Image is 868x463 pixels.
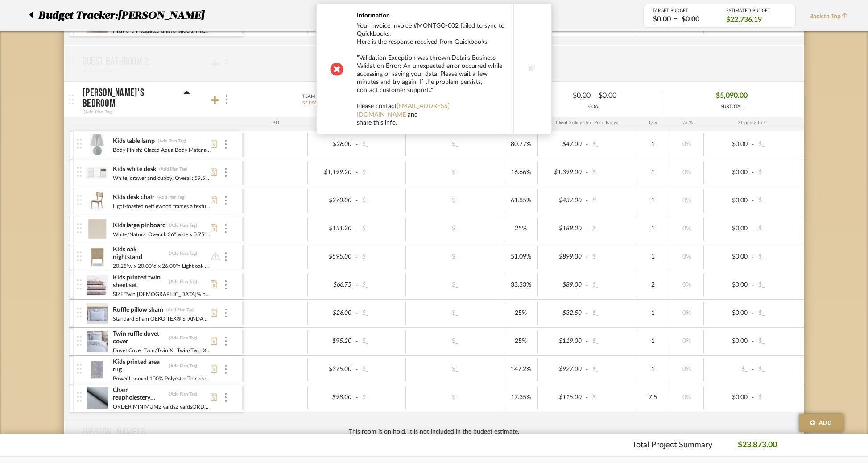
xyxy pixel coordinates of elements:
div: $119.00 [541,335,584,348]
div: $0.00 [707,279,750,292]
span: - [354,196,360,205]
div: $_ [430,335,479,348]
div: ESTIMATED BUDGET [726,8,786,13]
div: 1 [639,335,667,348]
div: $_ [590,138,633,151]
img: grip.svg [69,95,74,104]
span: - [750,253,756,262]
span: - [750,337,756,346]
img: vertical-grip.svg [77,195,82,205]
div: GOAL [526,104,663,110]
p: [PERSON_NAME]'s Bedroom [83,88,173,109]
div: $151.20 [310,222,354,235]
span: - [354,281,360,290]
img: d9a2bdec-640c-4ac8-9a82-ef3e0693d73a_50x50.jpg [86,190,108,212]
div: Kids printed twin sheet set [112,274,166,290]
span: - [584,337,590,346]
div: $1,199.20 [310,166,354,179]
div: (Add Plan Tag) [83,108,114,116]
div: $_ [707,363,750,376]
div: $0.00 [679,14,702,25]
span: - [354,309,360,318]
div: $927.00 [541,363,584,376]
div: 25% [507,222,535,235]
div: $_ [756,279,799,292]
img: 5d265115-4d8c-40a9-abbc-c86b2191820a_50x50.jpg [86,162,108,184]
div: $189.00 [541,222,584,235]
img: 6af902fe-4bb1-493a-b4ad-22b61adb4c99_50x50.jpg [86,331,108,352]
img: vertical-grip.svg [77,364,82,374]
div: $375.00 [310,363,354,376]
div: 17.35% [507,391,535,404]
div: Kids large pinboard [112,221,166,230]
div: (Add Plan Tag) [169,222,198,229]
div: Information [357,11,504,20]
span: - [750,225,756,234]
div: $_ [430,166,479,179]
span: - [750,196,756,205]
div: $_ [756,222,799,235]
div: 1 [639,250,667,263]
div: $_ [756,194,799,207]
div: $_ [756,335,799,348]
div: $_ [360,222,403,235]
span: – [674,13,678,25]
div: 0% [673,279,701,292]
div: $0.00 [596,89,656,103]
span: - [750,393,756,402]
div: Body Finish: Glazed Aqua Body Material: Ceramic Shade: White Linen 12"H x 8"W x 8"D E-26 Socket /... [112,146,211,154]
div: $_ [360,391,403,404]
div: 7.5 [639,391,667,404]
img: f0441349-6042-4c76-ad03-53470dc1f10b_50x50.jpg [86,134,108,155]
div: $0.00 [707,166,750,179]
div: $_ [590,279,633,292]
div: 0% [673,363,701,376]
div: Kids table lamp [112,137,155,146]
span: SELECT STATUS [302,100,343,107]
img: vertical-grip.svg [77,279,82,289]
img: 3dots-v.svg [225,337,227,346]
img: vertical-grip.svg [77,251,82,261]
div: $_ [590,335,633,348]
div: (Add Plan Tag) [166,307,195,313]
div: $_ [590,222,633,235]
div: $26.00 [310,138,354,151]
span: - [584,309,590,318]
span: - [354,140,360,149]
div: Shipping Cost [704,117,802,128]
div: 1 [639,194,667,207]
div: $98.00 [310,391,354,404]
div: Kids desk chair [112,193,155,202]
div: $_ [756,166,799,179]
div: This room is on hold. It is not included in the budget estimate. [349,427,519,437]
div: PO [244,117,308,128]
div: $_ [756,138,799,151]
div: 1 [639,138,667,151]
div: $_ [430,194,479,207]
div: $0.00 [707,222,750,235]
div: Light-toasted nettlewood frames a textural inlay of natural cane, for perfect contrast. Fastened ... [112,202,211,211]
div: $_ [590,391,633,404]
span: Add [819,419,832,427]
div: $_ [360,250,403,263]
div: (Add Plan Tag) [169,391,198,397]
span: - [750,281,756,290]
div: $_ [430,279,479,292]
div: Team Status [302,92,332,100]
mat-expansion-panel-header: [PERSON_NAME]'s Bedroom(Add Plan Tag)Team StatusSELECT STATUSClient StatusSELECT STATUS$0.00-$0.0... [64,82,804,117]
div: 33.33% [507,279,535,292]
div: (Add Plan Tag) [169,335,198,341]
div: $_ [360,194,403,207]
img: vertical-grip.svg [77,336,82,346]
div: Kids white desk [112,165,157,174]
img: 2b88bd2e-0735-41eb-b882-066fc222db2d_50x50.jpg [86,218,108,240]
div: 0% [673,335,701,348]
span: - [750,365,756,374]
div: 25% [507,335,535,348]
div: 0% [673,391,701,404]
div: $_ [430,222,479,235]
span: $5,090.00 [716,89,748,103]
span: - [584,140,590,149]
div: 20.25"w x 20.00"d x 26.00"h Light oak Solid Oak, Oak Veneer 46.30 lb View Fewer Details English D... [112,262,211,271]
img: 3dots-v.svg [225,365,227,374]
